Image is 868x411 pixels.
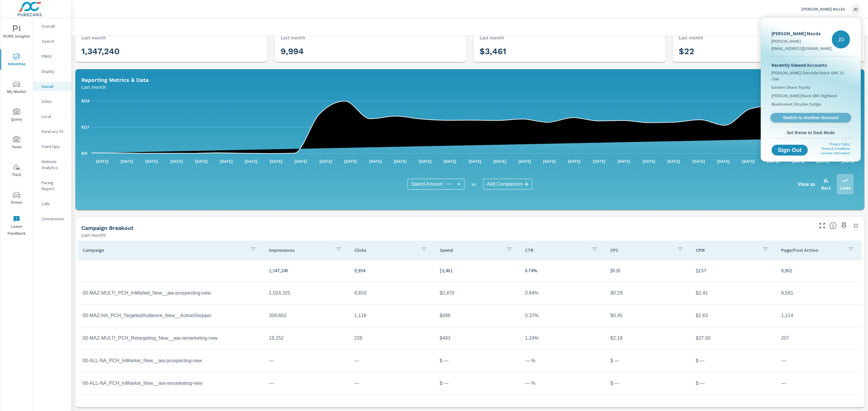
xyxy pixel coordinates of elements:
[772,145,808,156] button: Sign Out
[772,45,832,51] p: [EMAIL_ADDRESS][DOMAIN_NAME]
[821,151,850,155] a: License Information
[772,84,810,90] span: Eastern Shore Toyota
[821,147,850,150] a: Terms & Conditions
[770,113,851,122] a: Switch to Another Account
[772,130,850,135] span: Set theme to Dark Mode
[774,115,848,121] span: Switch to Another Account
[772,38,832,44] p: [PERSON_NAME]
[832,30,850,48] div: JD
[769,127,852,138] button: Set theme to Dark Mode
[772,30,832,37] p: [PERSON_NAME] Mazda
[772,70,850,82] span: [PERSON_NAME] Chevrolet Buick GMC St. Clair
[829,142,850,146] a: Privacy Policy
[776,147,803,153] span: Sign Out
[772,93,837,99] span: [PERSON_NAME] Buick GMC Highland
[772,61,850,69] p: Recently Viewed Accounts
[772,101,821,107] span: Bluebonnet Chrysler Dodge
